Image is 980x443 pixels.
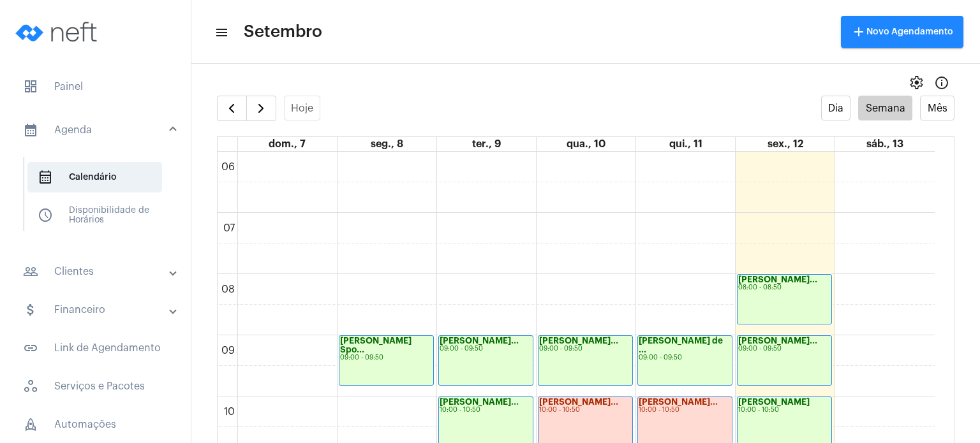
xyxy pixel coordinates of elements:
span: Painel [13,71,178,102]
strong: [PERSON_NAME]... [440,337,519,345]
mat-icon: sidenav icon [23,122,38,138]
div: 10:00 - 10:50 [440,407,532,414]
mat-icon: sidenav icon [214,25,227,40]
span: Automações [13,409,178,440]
button: Semana Anterior [217,96,247,121]
span: Novo Agendamento [851,27,953,36]
strong: [PERSON_NAME]... [539,337,618,345]
strong: [PERSON_NAME]... [639,398,718,406]
mat-icon: add [851,24,866,40]
div: sidenav iconAgenda [8,150,191,249]
div: 09:00 - 09:50 [340,354,433,361]
strong: [PERSON_NAME] [738,398,810,406]
div: 10:00 - 10:50 [639,407,731,414]
div: 07 [221,222,237,234]
a: 9 de setembro de 2025 [470,137,503,151]
span: Link de Agendamento [13,333,178,363]
span: Setembro [244,22,322,42]
a: 10 de setembro de 2025 [564,137,608,151]
mat-expansion-panel-header: sidenav iconClientes [8,256,191,287]
button: Semana [858,96,912,120]
a: 13 de setembro de 2025 [864,137,906,151]
strong: [PERSON_NAME]... [440,398,519,406]
span: Serviços e Pacotes [13,371,178,402]
span: sidenav icon [23,379,38,394]
div: 09:00 - 09:50 [738,345,831,352]
img: logo-neft-novo-2.png [10,6,106,57]
button: Novo Agendamento [841,16,963,48]
button: Mês [920,96,954,120]
button: Info [929,70,954,96]
div: 09:00 - 09:50 [539,345,632,352]
mat-icon: sidenav icon [23,264,38,279]
mat-panel-title: Clientes [23,264,170,279]
mat-expansion-panel-header: sidenav iconAgenda [8,110,191,150]
span: sidenav icon [38,208,53,223]
button: Dia [821,96,851,120]
button: settings [903,70,929,96]
div: 10 [221,406,237,418]
mat-icon: sidenav icon [23,340,38,356]
button: Próximo Semana [246,96,276,121]
strong: [PERSON_NAME] de ... [639,337,723,354]
mat-icon: Info [934,75,949,91]
span: Calendário [27,162,162,192]
a: 8 de setembro de 2025 [368,137,406,151]
a: 12 de setembro de 2025 [765,137,806,151]
mat-icon: sidenav icon [23,302,38,317]
span: sidenav icon [23,79,38,94]
button: Hoje [284,96,321,120]
strong: [PERSON_NAME]... [738,337,817,345]
span: sidenav icon [23,417,38,432]
div: 08:00 - 08:50 [738,284,831,291]
strong: [PERSON_NAME] Spo... [340,337,412,354]
strong: [PERSON_NAME]... [738,275,817,284]
mat-panel-title: Financeiro [23,302,170,317]
span: Disponibilidade de Horários [27,200,162,231]
a: 11 de setembro de 2025 [667,137,705,151]
mat-expansion-panel-header: sidenav iconFinanceiro [8,294,191,325]
span: settings [909,75,924,91]
span: sidenav icon [38,170,53,185]
strong: [PERSON_NAME]... [539,398,618,406]
div: 10:00 - 10:50 [539,407,632,414]
div: 10:00 - 10:50 [738,407,831,414]
div: 09:00 - 09:50 [639,354,731,361]
div: 09 [219,345,237,356]
mat-panel-title: Agenda [23,122,170,138]
div: 08 [219,284,237,295]
a: 7 de setembro de 2025 [266,137,308,151]
div: 09:00 - 09:50 [440,345,532,352]
div: 06 [219,161,237,173]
